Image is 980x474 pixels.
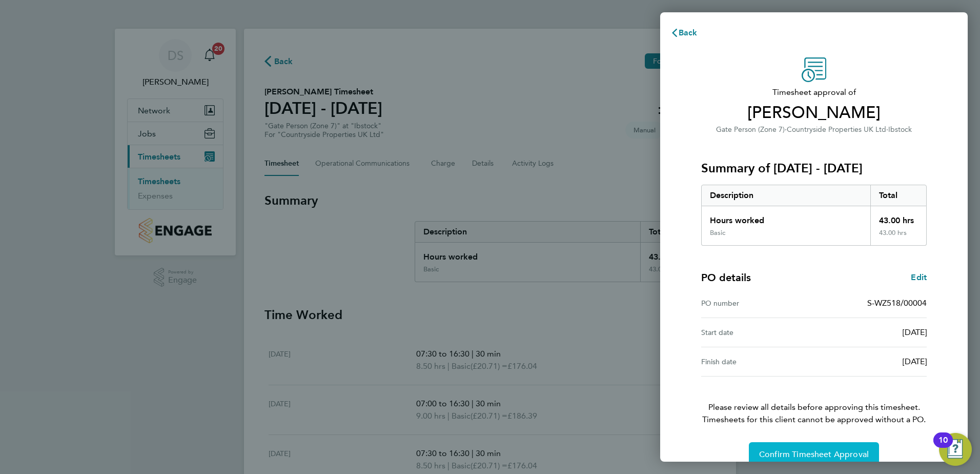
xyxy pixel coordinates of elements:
div: [DATE] [814,355,927,368]
h4: PO details [701,270,751,285]
h3: Summary of [DATE] - [DATE] [701,160,927,176]
div: 43.00 hrs [870,206,927,229]
div: 10 [938,440,948,453]
div: [DATE] [814,326,927,339]
div: 43.00 hrs [870,229,927,245]
div: Total [870,185,927,206]
p: Please review all details before approving this timesheet. [689,377,939,426]
div: Start date [701,326,814,339]
span: · [886,125,888,134]
div: Summary of 22 - 28 Sep 2025 [701,185,927,246]
span: Confirm Timesheet Approval [759,449,869,460]
a: Edit [911,271,927,284]
span: Ibstock [888,125,912,134]
button: Confirm Timesheet Approval [749,442,879,467]
button: Back [660,23,708,43]
div: Description [702,185,870,206]
div: Basic [710,229,725,237]
span: · [785,125,787,134]
span: Countryside Properties UK Ltd [787,125,886,134]
div: Finish date [701,355,814,368]
span: Timesheets for this client cannot be approved without a PO. [689,413,939,426]
span: Gate Person (Zone 7) [716,125,785,134]
span: Timesheet approval of [701,86,927,98]
div: Hours worked [702,206,870,229]
button: Open Resource Center, 10 new notifications [939,433,972,466]
div: PO number [701,297,814,309]
span: S-WZ518/00004 [867,298,927,308]
span: Edit [911,272,927,282]
span: [PERSON_NAME] [701,103,927,123]
span: Back [679,28,698,37]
